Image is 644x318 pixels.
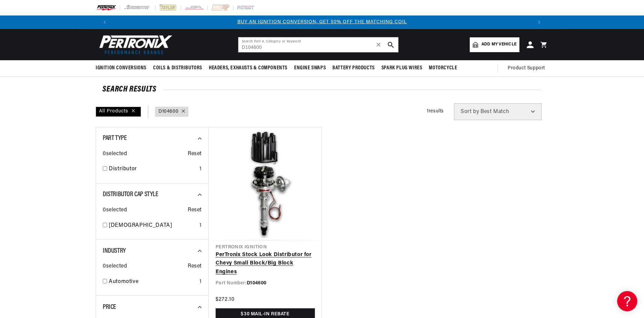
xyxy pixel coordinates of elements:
span: 0 selected [103,150,127,158]
span: Reset [188,262,202,271]
a: BUY AN IGNITION CONVERSION, GET 50% OFF THE MATCHING COIL [237,20,407,25]
button: search button [383,37,398,52]
a: Distributor [109,165,197,174]
slideshow-component: Translation missing: en.sections.announcements.announcement_bar [79,15,565,29]
span: 0 selected [103,262,127,271]
span: Reset [188,150,202,158]
summary: Headers, Exhausts & Components [205,60,291,76]
span: Price [103,304,116,311]
a: Automotive [109,278,197,286]
a: [DEMOGRAPHIC_DATA] [109,221,197,230]
summary: Battery Products [329,60,378,76]
summary: Engine Swaps [291,60,329,76]
div: 1 of 3 [111,19,533,26]
a: PerTronix Stock Look Distributor for Chevy Small Block/Big Block Engines [216,251,315,277]
span: Reset [188,206,202,215]
div: All Products [96,107,141,117]
div: Announcement [111,19,533,26]
summary: Spark Plug Wires [378,60,426,76]
a: Add my vehicle [470,37,519,52]
span: 0 selected [103,206,127,215]
span: Coils & Distributors [153,65,202,72]
img: Pertronix [96,33,173,56]
span: Sort by [461,109,479,114]
span: Distributor Cap Style [103,191,158,198]
span: Part Type [103,135,127,142]
summary: Ignition Conversions [96,60,150,76]
button: Translation missing: en.sections.announcements.previous_announcement [98,15,111,29]
span: Headers, Exhausts & Components [209,65,287,72]
span: Ignition Conversions [96,65,146,72]
span: Add my vehicle [481,41,516,48]
select: Sort by [454,103,542,120]
a: D104600 [158,108,178,115]
summary: Product Support [508,60,548,76]
summary: Coils & Distributors [150,60,205,76]
div: 1 [199,165,202,174]
div: SEARCH RESULTS [102,86,542,93]
span: Product Support [508,65,545,72]
input: Search Part #, Category or Keyword [238,37,398,52]
div: 1 [199,278,202,286]
span: Spark Plug Wires [381,65,422,72]
span: Battery Products [332,65,375,72]
summary: Motorcycle [425,60,460,76]
span: Engine Swaps [294,65,326,72]
span: Industry [103,248,126,254]
span: 1 results [427,109,444,114]
span: Motorcycle [429,65,457,72]
div: 1 [199,221,202,230]
button: Translation missing: en.sections.announcements.next_announcement [533,15,546,29]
